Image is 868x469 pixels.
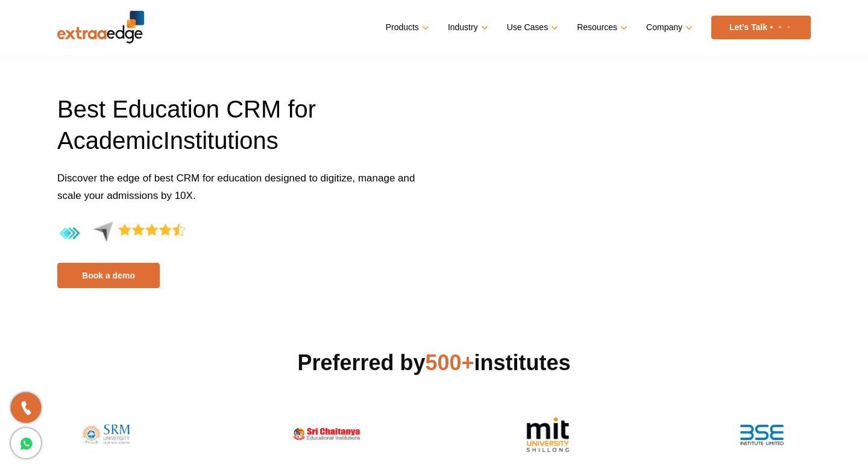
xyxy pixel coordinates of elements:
[57,263,160,288] a: Book a demo
[426,350,474,375] span: 500+
[57,93,425,169] h1: Best Education CRM for A I
[646,19,690,36] a: Company
[74,127,163,154] span: cademic
[711,16,811,39] a: Let’s Talk
[577,19,625,36] a: Resources
[170,127,278,154] span: nstitutions
[57,172,415,201] span: Discover the edge of best CRM for education designed to digitize, manage and scale your admission...
[57,348,811,377] h2: Preferred by institutes
[57,221,186,246] img: 4.4-aggregate-rating-by-users
[448,19,486,36] a: Industry
[386,19,427,36] a: Products
[507,19,556,36] a: Use Cases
